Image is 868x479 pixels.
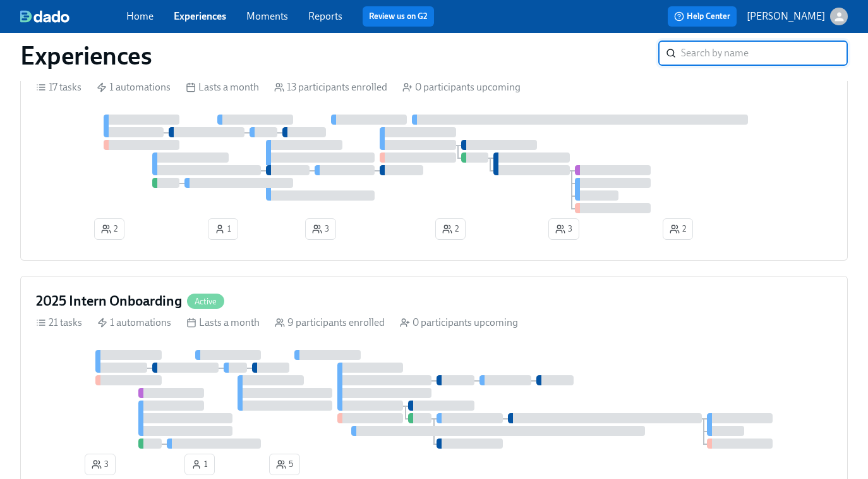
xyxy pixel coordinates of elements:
a: Clinical Administrator OnboardingActive17 tasks 1 automations Lasts a month 13 participants enrol... [20,40,848,261]
button: 2 [94,218,124,240]
span: 1 [215,223,231,235]
div: 21 tasks [36,316,82,330]
button: Review us on G2 [363,6,434,27]
button: 3 [548,218,579,240]
span: 2 [442,223,459,235]
span: 3 [92,458,109,471]
span: 2 [670,223,686,235]
button: 1 [184,454,215,475]
img: dado [20,10,69,23]
a: Review us on G2 [369,10,428,23]
p: [PERSON_NAME] [747,9,825,23]
button: 3 [85,454,116,475]
span: 3 [555,223,572,235]
button: 2 [663,218,693,240]
div: 17 tasks [36,80,81,94]
button: [PERSON_NAME] [747,8,848,25]
span: Help Center [674,10,730,23]
div: 13 participants enrolled [274,80,387,94]
button: 1 [208,218,238,240]
span: 1 [191,458,208,471]
input: Search by name [681,40,848,66]
h1: Experiences [20,40,152,71]
a: dado [20,10,126,23]
button: 5 [269,454,300,475]
div: 1 automations [97,80,171,94]
div: 0 participants upcoming [402,80,521,94]
a: Moments [246,10,288,22]
div: 0 participants upcoming [400,316,518,330]
button: 2 [435,218,466,240]
a: Reports [308,10,342,22]
h4: 2025 Intern Onboarding [36,292,182,311]
span: 3 [312,223,329,235]
span: 5 [276,458,293,471]
span: Active [187,297,224,306]
button: Help Center [668,6,737,27]
div: Lasts a month [186,80,259,94]
div: 9 participants enrolled [275,316,385,330]
a: Home [126,10,154,22]
div: 1 automations [97,316,171,330]
button: 3 [305,218,336,240]
span: 2 [101,223,118,235]
a: Experiences [174,10,226,22]
div: Lasts a month [186,316,260,330]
